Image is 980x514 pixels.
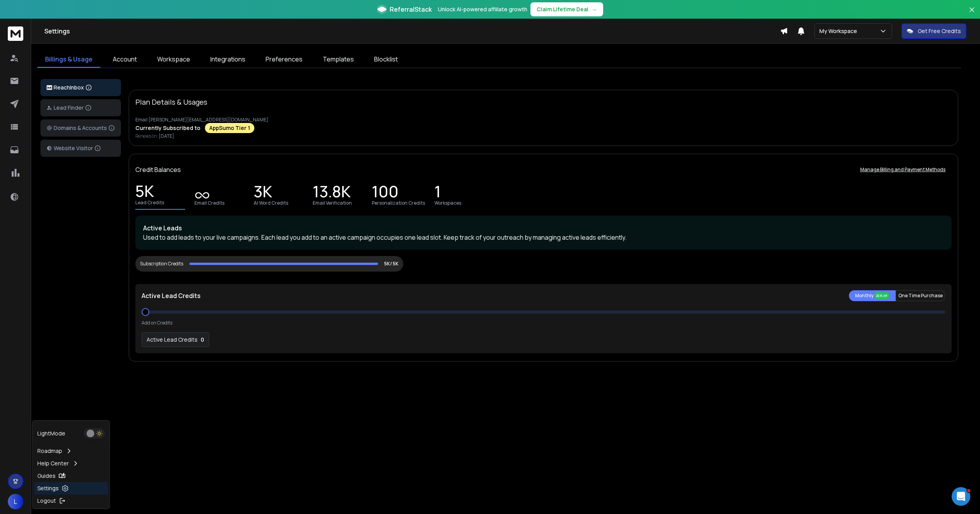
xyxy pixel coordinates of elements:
p: Add on Credits [142,320,172,326]
button: Manage Billing and Payment Methods [854,162,952,177]
div: Subscription Credits [140,261,183,267]
img: logo [47,85,52,90]
button: L [8,494,23,509]
a: Settings [34,482,108,495]
p: Currently Subscribed to [135,124,200,132]
a: Billings & Usage [37,51,100,68]
p: AI Word Credits [254,200,288,206]
button: ReachInbox [40,79,121,96]
p: 3K [254,188,272,198]
div: 20% off [874,292,889,299]
p: Roadmap [37,447,62,455]
button: Website Visitor [40,140,121,157]
p: Logout [37,497,56,505]
div: AppSumo Tier 1 [205,123,254,133]
button: Domains & Accounts [40,119,121,137]
p: Personalization Credits [372,200,425,206]
p: Active Leads [143,223,944,233]
button: Lead Finder [40,99,121,116]
p: Settings [37,484,59,492]
a: Templates [315,51,362,68]
button: Monthly 20% off [849,290,896,301]
a: Integrations [203,51,253,68]
button: Get Free Credits [901,23,966,39]
a: Help Center [34,457,108,470]
p: Help Center [37,460,69,467]
button: Claim Lifetime Deal→ [530,2,603,16]
span: ReferralStack [390,5,432,14]
p: Unlock AI-powered affiliate growth [438,5,527,13]
p: Email Credits [194,200,224,206]
p: Manage Billing and Payment Methods [860,167,945,173]
p: Email: [PERSON_NAME][EMAIL_ADDRESS][DOMAIN_NAME] [135,117,952,123]
iframe: Intercom live chat [952,487,970,506]
p: 5K [135,187,154,198]
h1: Settings [44,26,780,36]
button: One Time Purchase [896,290,945,301]
p: Email Verification [313,200,352,206]
p: Light Mode [37,430,65,437]
p: 100 [372,188,399,198]
a: Preferences [258,51,310,68]
a: Roadmap [34,445,108,457]
a: Guides [34,470,108,482]
span: [DATE] [159,133,174,139]
p: 1 [434,188,441,198]
p: Active Lead Credits [142,291,201,300]
p: Used to add leads to your live campaigns. Each lead you add to an active campaign occupies one le... [143,233,944,242]
p: 5K/ 5K [384,261,399,267]
p: Get Free Credits [918,27,961,35]
p: Guides [37,472,56,480]
p: Renews on: [135,133,952,139]
p: 0 [201,336,204,344]
a: Account [105,51,145,68]
p: Plan Details & Usages [135,96,207,107]
a: Workspace [149,51,198,68]
p: Workspaces [434,200,461,206]
p: Active Lead Credits [147,336,198,344]
button: Close banner [967,5,977,23]
a: Blocklist [366,51,406,68]
p: Credit Balances [135,165,181,174]
span: → [591,5,597,13]
p: My Workspace [819,27,860,35]
p: 13.8K [313,188,351,198]
p: Lead Credits [135,200,164,206]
